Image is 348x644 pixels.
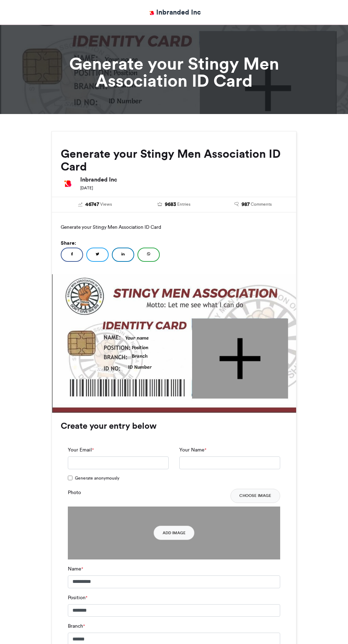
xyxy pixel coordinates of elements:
span: Comments [251,201,272,207]
a: 987 Comments [219,201,287,209]
label: Your Email [68,446,94,454]
img: Inbranded Inc [61,177,75,191]
span: 46747 [85,201,99,209]
span: 9683 [165,201,176,209]
h2: Generate your Stingy Men Association ID Card [61,147,287,173]
a: 9683 Entries [140,201,208,209]
label: Photo [68,489,81,496]
label: Name [68,565,83,573]
button: Add Image [154,526,195,540]
img: Background [52,274,296,413]
p: Generate your Stingy Men Association ID Card [61,221,287,233]
label: Position [68,594,87,601]
span: Views [100,201,112,207]
a: 46747 Views [61,201,129,209]
label: Branch [68,622,85,630]
button: Choose Image [230,489,280,503]
div: Branch [132,353,186,359]
small: [DATE] [80,185,93,190]
div: ID Number [128,364,183,370]
label: Your Name [179,446,206,454]
span: Generate anonymously [75,475,119,481]
h6: Inbranded Inc [80,177,287,182]
span: 987 [241,201,250,209]
h5: Share: [61,238,287,248]
h3: Create your entry below [61,422,287,430]
span: Entries [177,201,190,207]
div: Position [132,344,183,351]
a: Inbranded Inc [147,7,201,17]
img: Inbranded [147,9,156,17]
h1: Generate your Stingy Men Association ID Card [51,55,297,89]
input: Generate anonymously [68,476,72,480]
div: Your name [125,335,183,341]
